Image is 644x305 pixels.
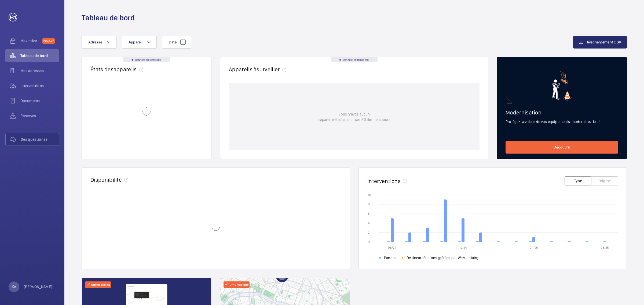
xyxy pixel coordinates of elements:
[21,137,59,142] span: Des questions?
[368,221,370,225] text: 4
[90,176,122,183] h2: Disponibilité
[257,66,288,73] span: surveiller
[123,57,170,62] div: Données en temps réel
[368,231,369,235] text: 2
[12,284,16,289] p: KA
[169,40,177,44] span: Date
[24,284,53,289] p: [PERSON_NAME]
[331,57,378,62] div: Données en temps réel
[82,13,135,23] h1: Tableau de bord
[224,281,250,288] div: Offre maximize
[368,212,370,215] text: 6
[318,111,390,122] p: Vous n'avez aucun appareil défaillant sur ces 30 derniers jours
[20,83,59,88] span: Interventions
[82,36,116,49] button: Adresse
[229,66,288,73] h2: Appareils à
[88,40,102,44] span: Adresse
[407,255,478,261] span: Désincarcérations (gérées par WeMaintain)
[530,246,538,250] text: 04/25
[122,36,157,49] button: Appareil
[506,119,618,124] p: Protégez la valeur de vos équipements, modernisez-les !
[565,176,591,185] button: Type
[388,246,396,250] text: 08/24
[114,66,145,73] span: appareils
[368,240,370,244] text: 0
[506,141,618,154] a: Découvrir
[368,193,371,197] text: 10
[85,281,111,288] div: Offre maximize
[20,98,59,103] span: Documents
[591,176,618,185] button: Origine
[384,255,396,261] span: Pannes
[162,36,192,49] button: Date
[20,38,42,43] span: Maximize
[20,68,59,73] span: Mes adresses
[573,36,627,49] button: Téléchargement CSV
[20,53,59,58] span: Tableau de bord
[20,113,59,118] span: Réserves
[506,109,618,116] h2: Modernisation
[459,246,467,250] text: 12/24
[586,40,621,44] span: Téléchargement CSV
[129,40,142,44] span: Appareil
[552,71,572,101] img: marketing-card.svg
[42,38,55,44] span: Discover
[367,178,401,184] h2: Interventions
[601,246,609,250] text: 08/25
[90,66,145,73] h2: États des
[368,202,370,206] text: 8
